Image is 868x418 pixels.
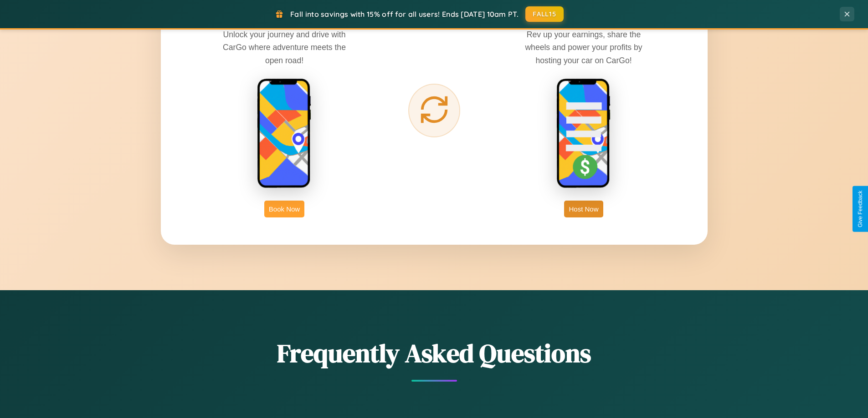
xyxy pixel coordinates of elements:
button: Host Now [564,201,603,217]
button: Book Now [264,201,304,217]
div: Give Feedback [857,191,863,227]
img: host phone [556,78,611,189]
span: Fall into savings with 15% off for all users! Ends [DATE] 10am PT. [290,10,519,19]
button: FALL15 [525,6,564,22]
img: rent phone [257,78,312,189]
p: Unlock your journey and drive with CarGo where adventure meets the open road! [216,28,353,66]
p: Rev up your earnings, share the wheels and power your profits by hosting your car on CarGo! [515,28,652,66]
h2: Frequently Asked Questions [161,336,708,371]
